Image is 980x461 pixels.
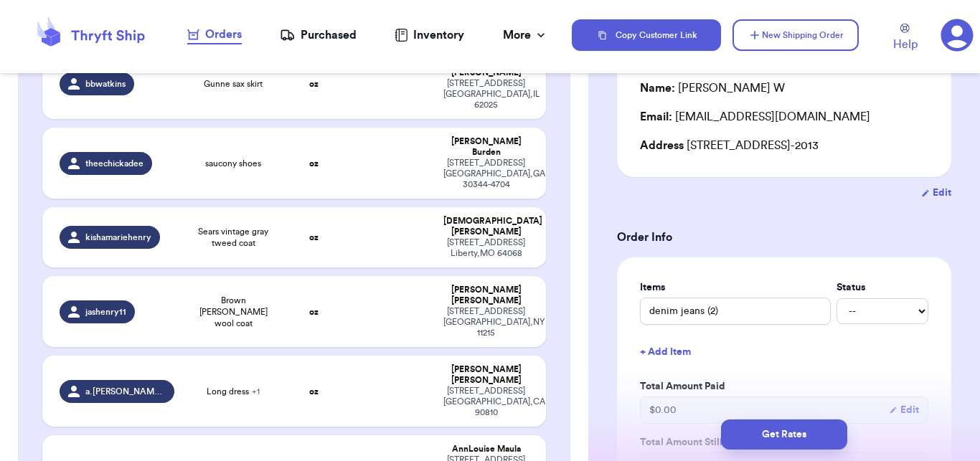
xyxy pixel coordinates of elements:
strong: oz [309,387,319,396]
span: Brown [PERSON_NAME] wool coat [192,295,275,329]
div: [PERSON_NAME] [PERSON_NAME] [443,364,529,386]
span: jashenry11 [85,306,126,318]
span: saucony shoes [205,158,261,169]
button: Get Rates [721,419,847,450]
button: + Add Item [634,336,934,368]
a: Help [893,24,918,53]
span: theechickadee [85,158,143,169]
label: Items [640,280,831,295]
button: Edit [921,186,951,200]
div: [EMAIL_ADDRESS][DOMAIN_NAME] [640,108,928,125]
label: Status [837,280,928,295]
span: bbwatkins [85,78,126,90]
div: [PERSON_NAME] Burden [443,136,529,158]
strong: oz [309,159,319,168]
div: [PERSON_NAME] [PERSON_NAME] [443,285,529,306]
span: a.[PERSON_NAME].inthe.mewdow [85,386,166,397]
span: Gunne sax skirt [204,78,263,90]
span: Name: [640,82,675,94]
strong: oz [309,233,319,242]
div: [STREET_ADDRESS] [GEOGRAPHIC_DATA] , CA 90810 [443,386,529,418]
div: [PERSON_NAME] W [640,80,785,97]
div: [STREET_ADDRESS]-2013 [640,137,928,154]
div: [STREET_ADDRESS] Liberty , MO 64068 [443,237,529,259]
div: Orders [187,26,242,43]
div: [STREET_ADDRESS] [GEOGRAPHIC_DATA] , NY 11215 [443,306,529,338]
div: [DEMOGRAPHIC_DATA] [PERSON_NAME] [443,216,529,237]
button: Edit [889,403,919,417]
strong: oz [309,308,319,316]
button: Copy Customer Link [572,19,721,51]
button: New Shipping Order [732,19,859,51]
a: Inventory [395,27,464,44]
span: kishamariehenry [85,232,151,243]
strong: oz [309,80,319,88]
div: More [503,27,548,44]
span: Sears vintage gray tweed coat [192,226,275,249]
span: Help [893,36,918,53]
span: Long dress [207,386,260,397]
span: $ 0.00 [649,403,677,417]
a: Purchased [280,27,357,44]
span: Email: [640,111,672,123]
label: Total Amount Paid [640,379,928,394]
span: Address [640,140,684,151]
div: AnnLouise Maula [443,444,529,455]
div: [STREET_ADDRESS] [GEOGRAPHIC_DATA] , GA 30344-4704 [443,158,529,190]
a: Orders [187,26,242,44]
h3: Order Info [617,229,951,246]
div: [STREET_ADDRESS] [GEOGRAPHIC_DATA] , IL 62025 [443,78,529,110]
span: + 1 [252,387,260,396]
